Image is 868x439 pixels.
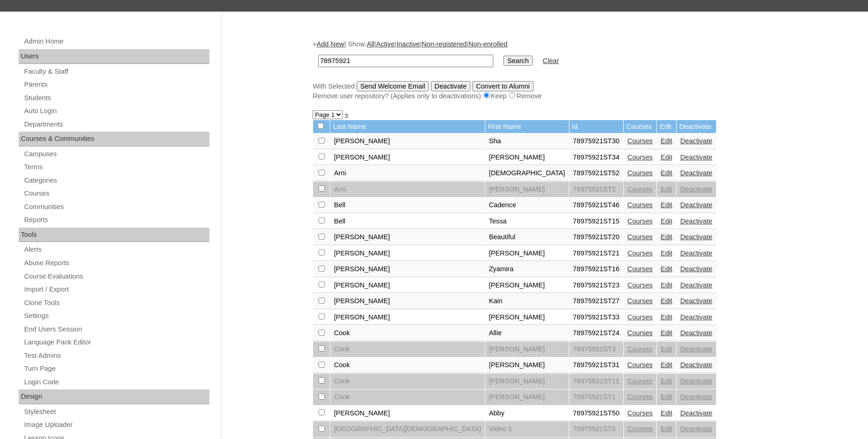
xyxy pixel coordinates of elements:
[485,120,569,134] td: First Name
[485,261,569,277] td: Zyamira
[660,297,672,305] a: Edit
[485,293,569,309] td: Kain
[330,261,485,277] td: [PERSON_NAME]
[313,39,772,101] div: + | Show: | | | |
[23,419,209,431] a: Image Uploader
[330,374,485,389] td: Cook
[330,342,485,357] td: Cook
[19,389,209,404] div: Design
[627,153,653,161] a: Courses
[660,249,672,257] a: Edit
[330,134,485,149] td: [PERSON_NAME]
[569,197,623,213] td: 78975921ST46
[680,345,712,353] a: Deactivate
[503,56,532,66] input: Search
[680,393,712,401] a: Deactivate
[569,421,623,437] td: 78975921ST6
[660,345,672,353] a: Edit
[317,40,344,48] a: Add New
[330,229,485,245] td: [PERSON_NAME]
[543,57,559,64] a: Clear
[318,55,493,67] input: Search
[23,297,209,309] a: Clone Tools
[23,148,209,160] a: Campuses
[485,246,569,261] td: [PERSON_NAME]
[330,150,485,165] td: [PERSON_NAME]
[660,329,672,337] a: Edit
[627,217,653,225] a: Courses
[627,281,653,289] a: Courses
[23,350,209,362] a: Test Admins
[627,185,653,193] a: Courses
[627,329,653,337] a: Courses
[680,361,712,369] a: Deactivate
[657,120,676,134] td: Edit
[627,345,653,353] a: Courses
[660,393,672,401] a: Edit
[23,363,209,375] a: Turn Page
[680,233,712,241] a: Deactivate
[627,425,653,433] a: Courses
[485,229,569,245] td: Beautiful
[485,325,569,341] td: Allie
[330,325,485,341] td: Cook
[627,169,653,177] a: Courses
[627,361,653,369] a: Courses
[660,377,672,385] a: Edit
[345,111,348,118] a: »
[19,49,209,64] div: Users
[680,137,712,145] a: Deactivate
[23,324,209,335] a: End Users Session
[569,342,623,357] td: 78975921ST3
[660,409,672,417] a: Edit
[569,261,623,277] td: 78975921ST16
[624,120,657,134] td: Courses
[569,182,623,197] td: 78975921ST2
[313,91,772,101] div: Remove user repository? (Applies only to deactivations) Keep Remove
[23,105,209,117] a: Auto Login
[569,246,623,261] td: 78975921ST21
[23,376,209,388] a: Login Code
[680,153,712,161] a: Deactivate
[23,119,209,130] a: Departments
[627,377,653,385] a: Courses
[431,81,470,91] input: Deactivate
[330,120,485,134] td: Last Name
[680,265,712,273] a: Deactivate
[660,185,672,193] a: Edit
[569,214,623,229] td: 78975921ST15
[485,357,569,373] td: [PERSON_NAME]
[23,257,209,269] a: Abuse Reports
[485,310,569,325] td: [PERSON_NAME]
[485,150,569,165] td: [PERSON_NAME]
[660,169,672,177] a: Edit
[23,284,209,295] a: Import / Export
[23,214,209,226] a: Reports
[376,40,395,48] a: Active
[23,406,209,418] a: Stylesheet
[569,120,623,134] td: Id
[680,201,712,209] a: Deactivate
[330,293,485,309] td: [PERSON_NAME]
[627,297,653,305] a: Courses
[330,182,485,197] td: Arni
[660,425,672,433] a: Edit
[660,137,672,145] a: Edit
[330,310,485,325] td: [PERSON_NAME]
[330,165,485,181] td: Arni
[422,40,467,48] a: Non-registered
[627,201,653,209] a: Courses
[680,169,712,177] a: Deactivate
[627,137,653,145] a: Courses
[680,297,712,305] a: Deactivate
[569,150,623,165] td: 78975921ST34
[627,233,653,241] a: Courses
[469,40,508,48] a: Non-enrolled
[680,425,712,433] a: Deactivate
[485,165,569,181] td: [DEMOGRAPHIC_DATA]
[313,81,772,101] div: With Selected:
[660,313,672,321] a: Edit
[569,293,623,309] td: 78975921ST27
[485,406,569,421] td: Abby
[680,313,712,321] a: Deactivate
